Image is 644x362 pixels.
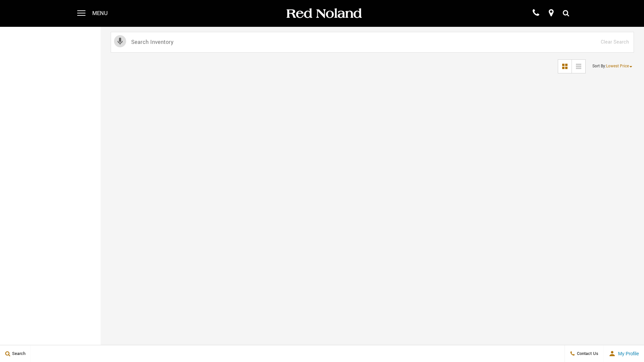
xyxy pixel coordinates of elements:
input: Search Inventory [111,32,634,53]
span: Sort By : [592,63,606,69]
button: user-profile-menu [604,345,644,362]
img: Red Noland Auto Group [285,8,362,19]
svg: Click to toggle on voice search [114,35,126,47]
span: Search [10,351,25,357]
span: Contact Us [575,351,598,357]
span: Lowest Price [606,63,629,69]
span: My Profile [615,351,639,356]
